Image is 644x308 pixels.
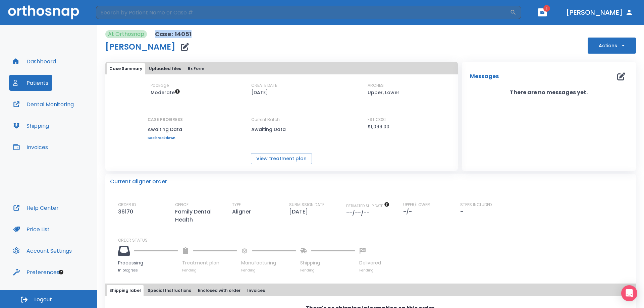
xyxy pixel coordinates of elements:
p: ORDER STATUS [118,237,631,243]
p: Manufacturing [241,259,296,266]
p: Current Batch [251,117,312,123]
p: Awaiting Data [148,125,183,133]
button: Invoices [9,139,52,155]
button: [PERSON_NAME] [563,6,636,18]
p: Messages [470,72,499,80]
button: Dashboard [9,53,60,69]
button: Help Center [9,200,63,216]
button: Invoices [245,285,268,296]
button: Account Settings [9,243,76,259]
span: 1 [543,5,550,12]
p: EST COST [368,117,387,123]
p: ORDER ID [118,202,136,208]
p: OFFICE [175,202,189,208]
p: [DATE] [251,88,268,97]
p: Pending [300,268,355,273]
p: $1,099.00 [368,123,389,131]
button: Price List [9,221,54,237]
button: Rx Form [185,63,207,74]
input: Search by Patient Name or Case # [96,6,510,19]
img: Orthosnap [8,5,79,19]
p: Aligner [232,208,254,216]
span: The date will be available after approving treatment plan [346,203,389,208]
p: SUBMISSION DATE [289,202,324,208]
button: Preferences [9,264,63,280]
h1: [PERSON_NAME] [105,43,175,51]
p: UPPER/LOWER [403,202,430,208]
button: View treatment plan [251,153,312,164]
p: Family Dental Health [175,208,232,224]
p: Shipping [300,259,355,266]
p: CASE PROGRESS [148,117,183,123]
p: TYPE [232,202,241,208]
div: tabs [107,285,635,296]
p: - [460,208,463,216]
p: STEPS INCLUDED [460,202,492,208]
p: 36170 [118,208,136,216]
p: Pending [359,268,381,273]
p: In progress [118,268,178,273]
button: Shipping [9,118,53,134]
div: Tooltip anchor [58,269,64,275]
p: ARCHES [368,82,384,88]
p: Current aligner order [110,178,167,186]
p: Pending [182,268,237,273]
div: Open Intercom Messenger [621,285,637,301]
button: Patients [9,75,52,91]
p: [DATE] [289,208,311,216]
p: Processing [118,259,178,266]
button: Shipping label [107,285,144,296]
p: Delivered [359,259,381,266]
p: Case: 14051 [155,30,192,38]
p: Pending [241,268,296,273]
p: Package [151,82,169,88]
span: Logout [34,296,52,303]
p: Awaiting Data [251,125,312,133]
p: There are no messages yet. [462,88,636,97]
div: tabs [107,63,457,74]
button: Enclosed with order [195,285,243,296]
p: Upper, Lower [368,88,399,97]
p: At Orthosnap [108,30,144,38]
button: Special Instructions [145,285,194,296]
p: -/- [403,208,415,216]
button: Case Summary [107,63,145,74]
button: Actions [588,38,636,54]
p: --/--/-- [346,209,372,217]
a: See breakdown [148,136,183,140]
p: CREATE DATE [251,82,277,88]
p: Treatment plan [182,259,237,266]
span: Up to 20 Steps (40 aligners) [151,89,180,96]
button: Uploaded files [146,63,184,74]
button: Dental Monitoring [9,96,78,112]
